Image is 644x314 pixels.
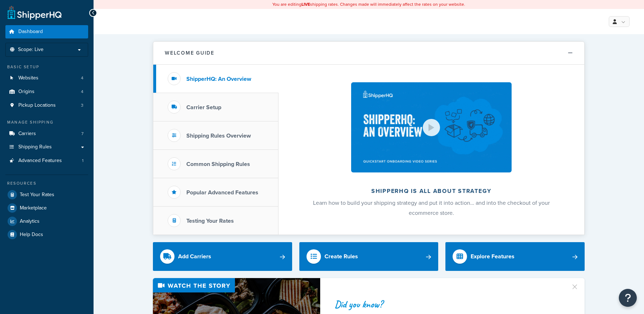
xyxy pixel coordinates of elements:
[186,133,251,139] h3: Shipping Rules Overview
[5,85,88,98] a: Origins4
[445,242,585,271] a: Explore Features
[81,102,83,108] span: 3
[5,154,88,167] li: Advanced Features
[18,89,35,95] span: Origins
[5,71,88,85] a: Websites4
[298,188,565,194] h2: ShipperHQ is all about strategy
[5,119,88,125] div: Manage Shipping
[5,127,88,140] a: Carriers7
[178,251,211,262] div: Add Carriers
[165,50,214,56] h2: Welcome Guide
[325,251,358,262] div: Create Rules
[5,180,88,186] div: Resources
[81,131,83,137] span: 7
[5,154,88,167] a: Advanced Features1
[153,42,584,65] button: Welcome Guide
[335,299,562,309] div: Did you know?
[186,161,250,167] h3: Common Shipping Rules
[619,289,637,307] button: Open Resource Center
[18,47,44,53] span: Scope: Live
[313,199,550,217] span: Learn how to build your shipping strategy and put it into action… and into the checkout of your e...
[5,85,88,98] li: Origins
[471,251,514,262] div: Explore Features
[5,228,88,241] a: Help Docs
[301,1,310,8] b: LIVE
[5,71,88,85] li: Websites
[186,218,234,224] h3: Testing Your Rates
[18,131,36,137] span: Carriers
[5,188,88,201] a: Test Your Rates
[186,76,251,82] h3: ShipperHQ: An Overview
[81,89,83,95] span: 4
[5,99,88,112] a: Pickup Locations3
[186,104,221,111] h3: Carrier Setup
[18,144,52,150] span: Shipping Rules
[299,242,439,271] a: Create Rules
[20,192,54,198] span: Test Your Rates
[5,202,88,214] a: Marketplace
[351,82,512,172] img: ShipperHQ is all about strategy
[18,29,43,35] span: Dashboard
[20,218,40,225] span: Analytics
[5,140,88,154] a: Shipping Rules
[5,127,88,140] li: Carriers
[20,205,47,211] span: Marketplace
[18,102,56,108] span: Pickup Locations
[5,64,88,70] div: Basic Setup
[81,75,83,81] span: 4
[20,232,43,238] span: Help Docs
[82,158,83,164] span: 1
[18,75,38,81] span: Websites
[5,215,88,228] a: Analytics
[5,99,88,112] li: Pickup Locations
[5,25,88,38] a: Dashboard
[18,158,62,164] span: Advanced Features
[186,189,258,196] h3: Popular Advanced Features
[153,242,292,271] a: Add Carriers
